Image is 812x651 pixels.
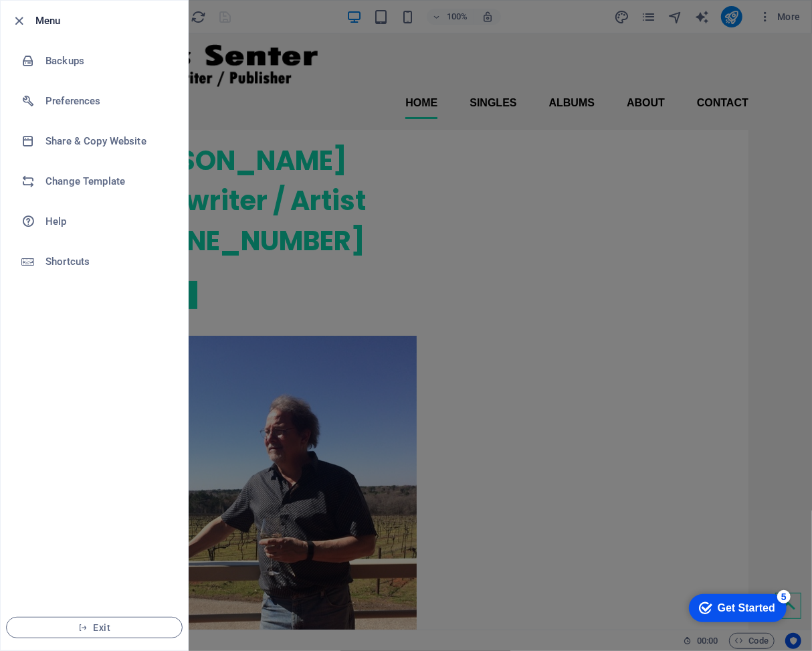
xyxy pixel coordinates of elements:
span: Exit [17,622,171,633]
a: Help [1,201,188,242]
h6: Backups [45,53,169,69]
div: Get Started [39,15,97,27]
div: 5 [99,3,112,16]
h6: Share & Copy Website [45,133,169,149]
div: Get Started 5 items remaining, 0% complete [11,7,108,35]
h6: Shortcuts [45,254,169,270]
h6: Menu [35,13,177,29]
button: Exit [6,617,183,638]
h6: Help [45,213,169,229]
h6: Preferences [45,93,169,109]
h6: Change Template [45,173,169,189]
